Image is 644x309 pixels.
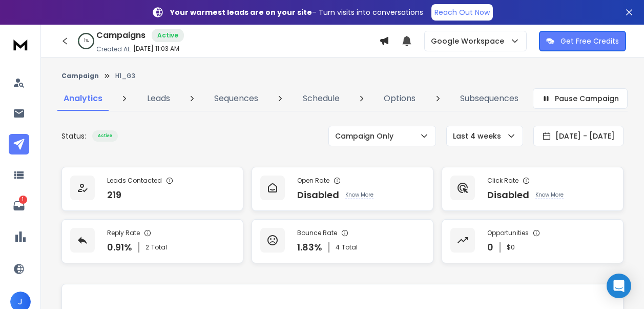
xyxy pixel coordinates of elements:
[384,92,416,105] p: Options
[431,36,508,46] p: Google Workspace
[170,7,312,17] strong: Your warmest leads are on your site
[252,167,433,211] a: Open RateDisabledKnow More
[533,126,624,146] button: [DATE] - [DATE]
[487,188,529,202] p: Disabled
[170,7,423,17] p: – Turn visits into conversations
[61,131,86,141] p: Status:
[442,219,624,263] a: Opportunities0$0
[107,177,162,185] p: Leads Contacted
[252,219,433,263] a: Bounce Rate1.83%4Total
[431,4,493,21] a: Reach Out Now
[92,130,118,142] div: Active
[460,92,518,105] p: Subsequences
[57,86,109,111] a: Analytics
[454,86,525,111] a: Subsequences
[297,86,346,111] a: Schedule
[539,31,626,51] button: Get Free Credits
[214,92,258,105] p: Sequences
[151,243,167,252] span: Total
[10,35,31,54] img: logo
[487,240,493,255] p: 0
[297,188,339,202] p: Disabled
[208,86,264,111] a: Sequences
[96,45,131,53] p: Created At:
[535,191,564,199] p: Know More
[96,29,146,42] h1: Campaigns
[107,240,132,255] p: 0.91 %
[61,219,243,263] a: Reply Rate0.91%2Total
[19,196,27,204] p: 1
[84,38,89,44] p: 1 %
[107,188,121,202] p: 219
[297,229,337,237] p: Bounce Rate
[507,243,515,252] p: $ 0
[533,88,628,109] button: Pause Campaign
[297,240,322,255] p: 1.83 %
[303,92,340,105] p: Schedule
[133,45,179,53] p: [DATE] 11:03 AM
[434,7,490,17] p: Reach Out Now
[9,196,29,216] a: 1
[61,72,99,80] button: Campaign
[560,36,619,46] p: Get Free Credits
[297,177,329,185] p: Open Rate
[453,131,505,141] p: Last 4 weeks
[141,86,176,111] a: Leads
[152,29,184,42] div: Active
[345,191,373,199] p: Know More
[487,229,529,237] p: Opportunities
[487,177,518,185] p: Click Rate
[336,243,340,252] span: 4
[335,131,398,141] p: Campaign Only
[146,243,149,252] span: 2
[342,243,358,252] span: Total
[147,92,170,105] p: Leads
[607,274,631,298] div: Open Intercom Messenger
[107,229,140,237] p: Reply Rate
[115,72,135,80] p: H1_G3
[442,167,624,211] a: Click RateDisabledKnow More
[64,92,102,105] p: Analytics
[61,167,243,211] a: Leads Contacted219
[378,86,422,111] a: Options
